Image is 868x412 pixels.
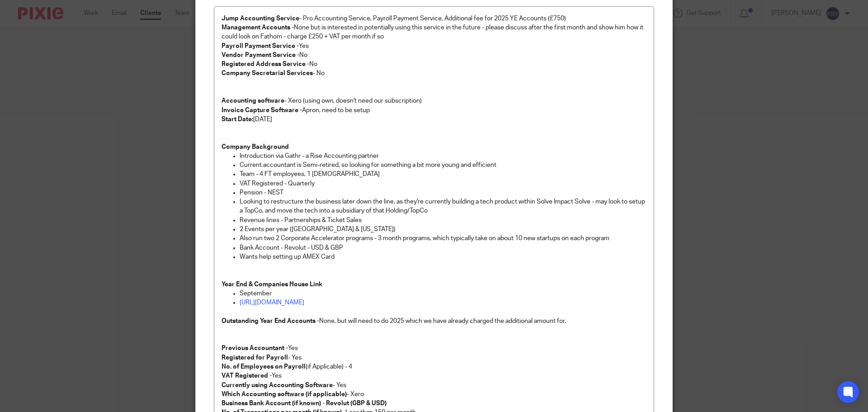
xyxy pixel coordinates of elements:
strong: Registered for Payroll [222,355,288,361]
p: Also run two 2 Corporate Accelerator programs - 3 month programs, which typically take on about 1... [240,234,646,243]
p: Bank Account - Revolut - USD & GBP [240,243,646,252]
a: [URL][DOMAIN_NAME] [240,299,304,306]
p: - Xero (using own, doesn't need our subscription) Apron, need to be setup [222,96,646,115]
p: Introduction via Gathr - a Rise Accounting partner [240,152,646,161]
strong: VAT Registered - [222,373,272,379]
strong: Company Secretarial Services [222,70,313,76]
strong: Payroll Payment Service - [222,43,299,49]
strong: No. of Employees on Payroll [222,364,306,370]
strong: Jump Accounting Service [222,15,299,22]
strong: Accounting software [222,98,284,104]
p: Wants help setting up AMEX Card [240,252,646,261]
p: No [222,60,646,69]
strong: Management Accounts - [222,24,294,31]
p: (if Applicable) - 4 [222,362,646,371]
p: 2 Events per year ([GEOGRAPHIC_DATA] & [US_STATE]) [240,225,646,234]
p: None, but will need to do 2025 which we have already charged the additional amount for. [222,317,646,326]
p: Pension - NEST [240,188,646,197]
p: - Xero [222,390,646,408]
p: Looking to restructure the business later down the line, as they're currently building a tech pro... [240,197,646,216]
strong: Outstanding Year End Accounts - [222,318,319,324]
strong: Currently using Accounting Software [222,382,333,388]
strong: Start Date: [222,116,253,123]
p: September [240,289,646,298]
p: - Yes [222,353,646,362]
strong: Business Bank Account (if known) - Revolut (GBP & USD) [222,400,387,407]
p: [DATE] [222,115,646,124]
strong: Year End & Companies House Link [222,281,322,288]
p: Revenue lines - Partnerships & Ticket Sales [240,216,646,225]
p: - Pro Accounting Service, Payroll Payment Service, Additional fee for 2025 YE Accounts (£750) Non... [222,14,646,60]
p: Yes [222,344,646,353]
p: - No [222,69,646,78]
strong: Company Background [222,144,289,150]
strong: Registered Address Service - [222,61,309,67]
strong: Invoice Capture Software - [222,107,302,114]
strong: Vendor Payment Service - [222,52,299,58]
strong: Which Accounting software (if applicable) [222,391,347,398]
p: - Yes [222,381,646,390]
p: VAT Registered - Quarterly [240,179,646,188]
p: Team - 4 FT employees, 1 [DEMOGRAPHIC_DATA] [240,170,646,179]
p: Current accountant is Semi-retired, so looking for something a bit more young and efficient [240,161,646,170]
p: Yes [222,371,646,380]
strong: Previous Accountant - [222,345,288,351]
